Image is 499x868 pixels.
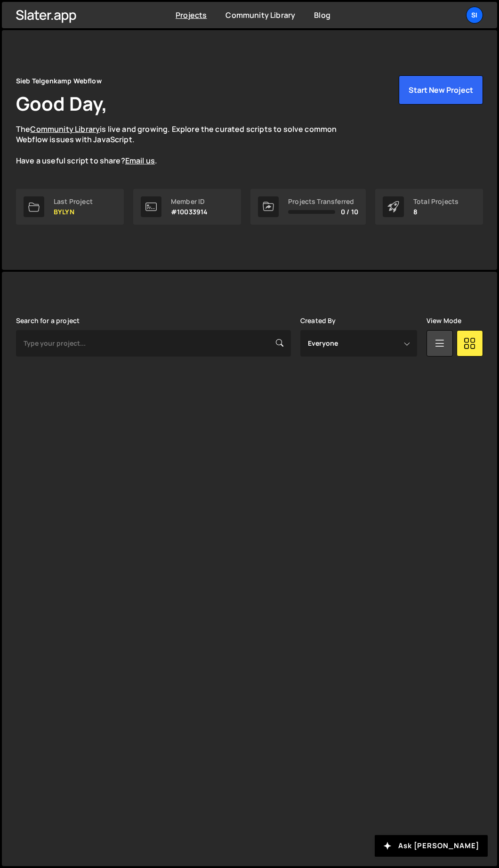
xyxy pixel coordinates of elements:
[54,208,93,216] p: BYLYN
[466,7,483,24] a: Si
[16,90,107,116] h1: Good Day,
[16,189,124,225] a: Last Project BYLYN
[16,317,80,324] label: Search for a project
[171,208,208,216] p: #10033914
[16,75,102,87] div: Sieb Telgenkamp Webflow
[314,10,330,20] a: Blog
[341,208,358,216] span: 0 / 10
[225,10,295,20] a: Community Library
[300,317,336,324] label: Created By
[399,75,483,105] button: Start New Project
[176,10,207,20] a: Projects
[54,198,93,205] div: Last Project
[288,198,358,205] div: Projects Transferred
[16,124,355,166] p: The is live and growing. Explore the curated scripts to solve common Webflow issues with JavaScri...
[413,208,459,216] p: 8
[16,330,291,357] input: Type your project...
[125,155,155,166] a: Email us
[375,835,488,857] button: Ask [PERSON_NAME]
[30,124,100,134] a: Community Library
[171,198,208,205] div: Member ID
[413,198,459,205] div: Total Projects
[427,317,461,324] label: View Mode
